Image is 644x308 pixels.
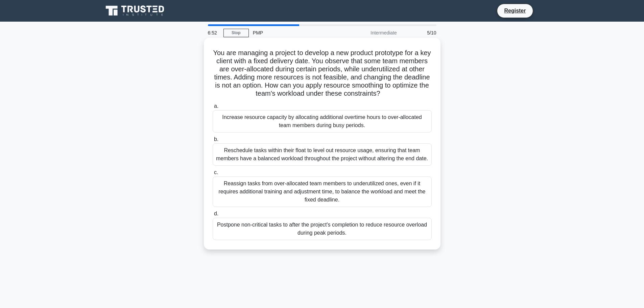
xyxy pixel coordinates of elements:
[401,26,440,40] div: 5/10
[213,143,432,166] div: Reschedule tasks within their float to level out resource usage, ensuring that team members have ...
[249,26,342,40] div: PMP
[342,26,401,40] div: Intermediate
[213,110,432,133] div: Increase resource capacity by allocating additional overtime hours to over-allocated team members...
[500,6,530,15] a: Register
[213,176,432,207] div: Reassign tasks from over-allocated team members to underutilized ones, even if it requires additi...
[204,26,223,40] div: 6:52
[214,136,218,142] span: b.
[214,169,218,175] span: c.
[214,103,218,109] span: a.
[212,49,432,98] h5: You are managing a project to develop a new product prototype for a key client with a fixed deliv...
[214,211,218,216] span: d.
[213,218,432,240] div: Postpone non-critical tasks to after the project's completion to reduce resource overload during ...
[223,29,249,37] a: Stop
